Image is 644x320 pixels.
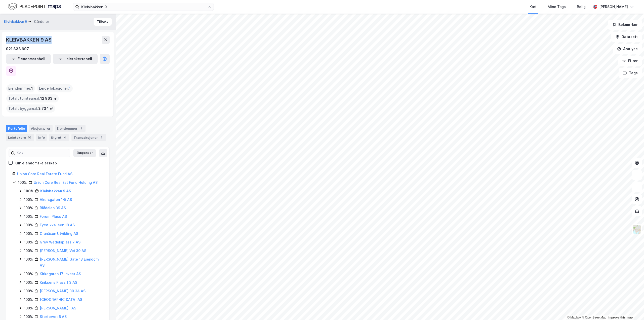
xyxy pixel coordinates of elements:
button: Analyse [613,44,642,54]
div: 100% [24,231,33,237]
div: 100% [24,256,33,262]
div: Styret [49,134,69,141]
div: Gårdeier [34,19,49,25]
button: Tilbake [94,18,112,26]
div: 100% [24,271,33,277]
a: Kniksens Plass 1 3 AS [40,280,77,285]
div: Kart [530,4,537,10]
div: 1 [99,135,104,140]
div: 4 [62,135,67,140]
a: Granåsen Utvikling AS [40,231,78,236]
div: 100% [18,180,27,186]
a: Akersgaten 1-5 AS [40,197,72,202]
a: Union Core Real Est Fund Holding AS [34,180,98,185]
iframe: Chat Widget [619,296,644,320]
span: 12 963 ㎡ [40,95,57,101]
button: Filter [618,56,642,66]
button: Tags [619,68,642,78]
div: Portefølje [6,125,27,132]
div: 100% [24,288,33,294]
div: 100% [24,279,33,286]
a: [PERSON_NAME] I AS [40,306,76,310]
div: Bolig [577,4,586,10]
a: Kleivbakken 9 AS [40,189,71,193]
input: Søk [15,149,70,157]
div: 100% [24,305,33,311]
button: Kleivbakken 9 [4,19,28,24]
div: Eiendommer [55,125,86,132]
a: Fyrstikkalléen 19 AS [40,223,75,227]
div: 100% [24,205,33,211]
div: Leide lokasjoner : [37,84,73,92]
a: Grev Wedelsplass 7 AS [40,240,80,244]
div: Kun eiendoms-eierskap [15,160,57,166]
div: 10 [27,135,32,140]
button: Bokmerker [608,20,642,30]
div: Kontrollprogram for chat [619,296,644,320]
div: Totalt byggareal : [6,104,55,113]
span: 3 734 ㎡ [38,105,53,112]
div: Info [36,134,47,141]
a: Improve this map [608,316,633,319]
a: [GEOGRAPHIC_DATA] AS [40,297,82,302]
a: [PERSON_NAME] Gate 13 Eiendom AS [40,257,99,267]
a: [PERSON_NAME] 30 34 AS [40,289,86,293]
button: Eiendomstabell [6,54,51,64]
a: Kirkegaten 17 Invest AS [40,272,81,276]
div: 100% [24,314,33,320]
a: Union Core Real Estate Fund AS [17,172,72,176]
a: [PERSON_NAME] Vei 30 AS [40,248,86,253]
div: Aksjonærer [29,125,53,132]
a: Stortorvet 5 AS [40,314,67,319]
div: Mine Tags [548,4,566,10]
a: OpenStreetMap [582,316,606,319]
div: 100% [24,239,33,245]
a: Blådalen 39 AS [40,206,66,210]
div: 100% [24,222,33,228]
a: Mapbox [567,316,581,319]
div: Transaksjoner [71,134,106,141]
div: Totalt tomteareal : [6,94,59,102]
div: 1 [78,126,84,131]
img: logo.f888ab2527a4732fd821a326f86c7f29.svg [8,2,61,11]
button: Ekspander [73,149,96,157]
a: Forum Pluss AS [40,214,67,219]
div: Leietakere [6,134,34,141]
div: 100% [24,214,33,220]
div: 921 838 697 [6,46,29,52]
div: 100% [24,297,33,303]
input: Søk på adresse, matrikkel, gårdeiere, leietakere eller personer [79,3,208,11]
div: Eiendommer : [6,84,35,92]
div: 100% [24,248,33,254]
div: 100% [24,188,33,194]
div: 100% [24,197,33,203]
div: KLEIVBAKKEN 9 AS [6,36,53,44]
img: Z [632,225,642,234]
div: [PERSON_NAME] [599,4,628,10]
span: 1 [31,85,33,91]
button: Leietakertabell [53,54,98,64]
button: Datasett [611,32,642,42]
span: 1 [69,85,71,91]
